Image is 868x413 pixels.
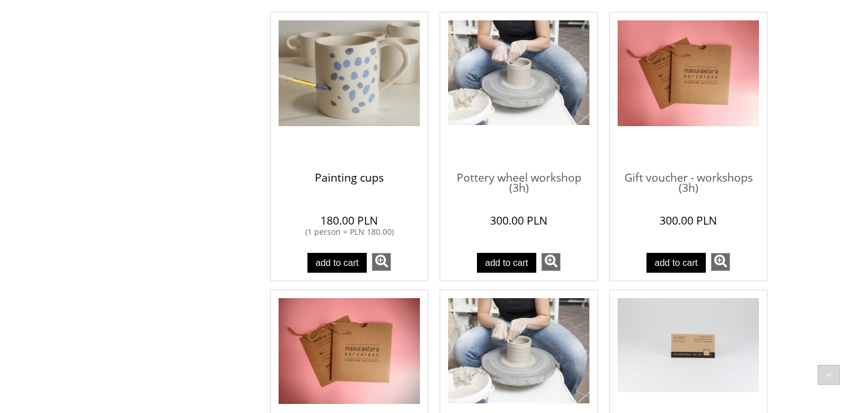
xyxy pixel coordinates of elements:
[279,162,420,206] a: Painting cups
[618,162,759,206] a: Gift voucher - workshops (3h)
[477,253,536,273] button: Add to cart Pottery wheel workshop (3h)
[618,298,759,392] img: Gift card
[646,253,706,273] button: Add to cart Gift voucher - workshops (3h)
[618,20,759,162] a: Go to the product Gift voucher - workshops (3h)
[320,213,378,228] font: 180.00 PLN
[457,170,581,195] font: Pottery wheel workshop (3h)
[659,213,717,228] font: 300.00 PLN
[654,257,697,268] font: Add to cart
[448,20,589,162] a: Go to the product Pottery wheel workshop (3h)
[485,257,528,268] font: Add to cart
[315,170,384,185] font: Painting cups
[448,20,589,126] img: Pottery wheel workshop (3h)
[279,298,420,405] img: Gift voucher - workshop (2h)
[711,253,730,271] a: see more
[305,226,394,237] font: (1 person = PLN 180.00)
[279,20,420,162] a: Go to the product Mug Painting
[307,253,367,273] button: Add to cart Mug painting
[541,253,561,271] a: see more
[490,213,548,228] font: 300.00 PLN
[279,20,420,127] img: Painting cups
[448,162,589,206] a: Pottery wheel workshop (3h)
[448,298,589,403] img: Pottery wheel workshop (2 hours)
[372,253,391,271] a: see more
[624,170,753,195] font: Gift voucher - workshops (3h)
[315,257,358,268] font: Add to cart
[618,20,759,127] img: Gift voucher - workshops (3h)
